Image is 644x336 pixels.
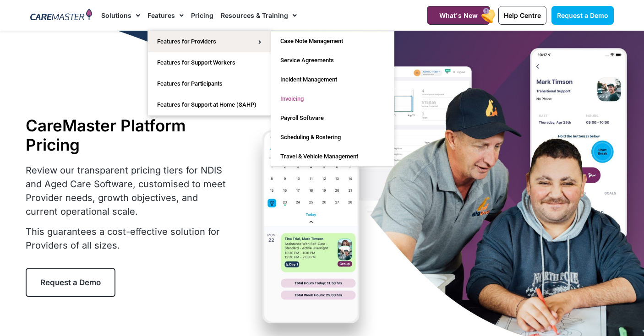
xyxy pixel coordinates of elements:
[26,163,232,218] p: Review our transparent pricing tiers for NDIS and Aged Care Software, customised to meet Provider...
[504,11,541,19] span: Help Centre
[271,31,394,167] ul: Features for Providers
[271,70,394,89] a: Incident Management
[427,6,490,25] a: What's New
[40,278,101,287] span: Request a Demo
[271,32,394,51] a: Case Note Management
[148,94,271,115] a: Features for Support at Home (SAHP)
[148,52,271,73] a: Features for Support Workers
[148,31,271,52] a: Features for Providers
[30,9,92,22] img: CareMaster Logo
[271,89,394,108] a: Invoicing
[271,147,394,166] a: Travel & Vehicle Management
[271,51,394,70] a: Service Agreements
[271,128,394,147] a: Scheduling & Rostering
[551,6,614,25] a: Request a Demo
[557,11,608,19] span: Request a Demo
[148,73,271,94] a: Features for Participants
[439,11,478,19] span: What's New
[271,108,394,128] a: Payroll Software
[26,116,232,154] h1: CareMaster Platform Pricing
[147,31,271,116] ul: Features
[26,268,115,297] a: Request a Demo
[498,6,546,25] a: Help Centre
[26,225,232,252] p: This guarantees a cost-effective solution for Providers of all sizes.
